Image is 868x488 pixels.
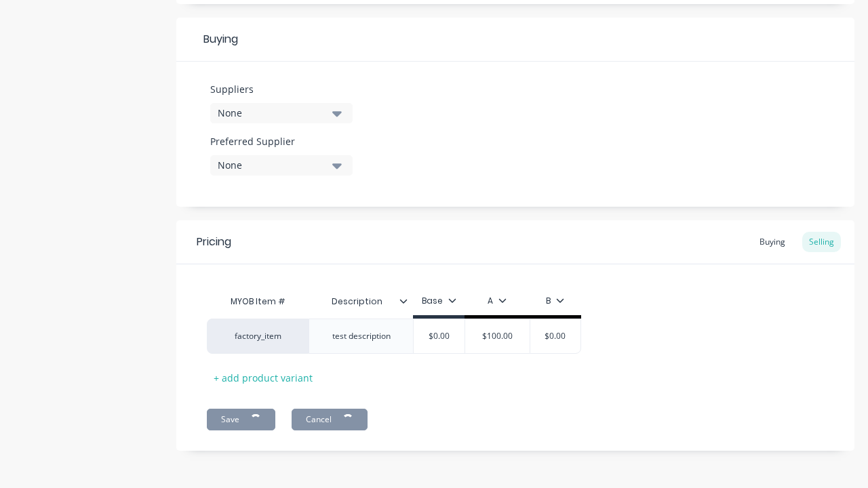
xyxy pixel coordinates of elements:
div: Pricing [197,234,231,250]
button: Cancel [292,409,368,430]
div: A [488,295,507,307]
button: Save [207,409,275,430]
div: Buying [176,18,854,62]
button: None [210,155,353,176]
div: B [546,295,564,307]
div: test description [321,327,401,345]
div: $0.00 [406,319,473,353]
div: Description [309,288,413,315]
button: None [210,103,353,123]
div: factory_item [220,330,295,342]
div: $0.00 [521,319,589,353]
div: Base [422,295,456,307]
div: $100.00 [463,319,531,353]
div: None [218,158,326,172]
div: Selling [802,232,841,252]
div: + add product variant [207,367,319,388]
div: Buying [753,232,792,252]
label: Preferred Supplier [210,134,353,148]
div: None [218,106,326,120]
div: factory_itemtest description$0.00$100.00$0.00 [207,319,581,354]
div: Description [309,285,405,319]
label: Suppliers [210,82,353,96]
div: MYOB Item # [207,288,309,315]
